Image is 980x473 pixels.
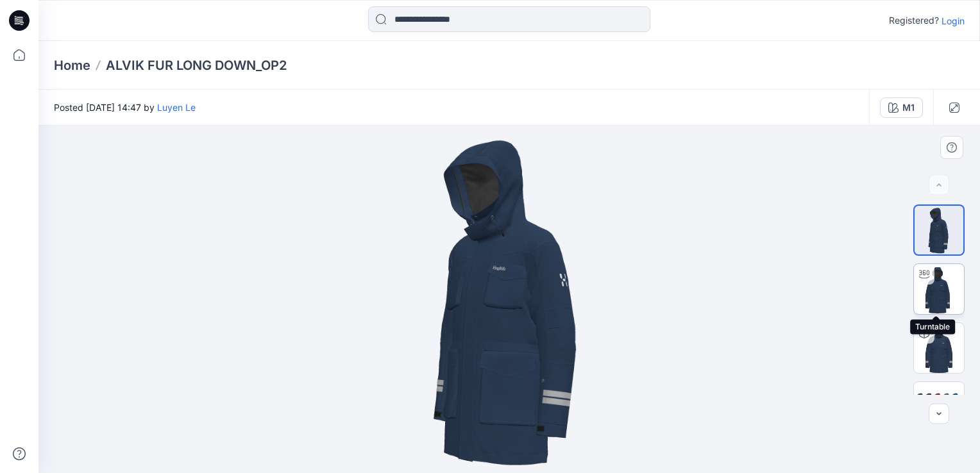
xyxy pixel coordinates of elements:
span: Posted [DATE] 14:47 by [54,101,196,114]
img: All colorways [914,392,964,422]
a: Luyen Le [157,102,196,113]
p: ALVIK FUR LONG DOWN_OP2 [106,56,287,74]
p: Login [942,14,965,28]
div: M1 [902,101,915,115]
p: Registered? [889,13,939,28]
button: M1 [880,97,923,118]
img: Turntable [914,264,964,314]
img: eyJhbGciOiJIUzI1NiIsImtpZCI6IjAiLCJzbHQiOiJzZXMiLCJ0eXAiOiJKV1QifQ.eyJkYXRhIjp7InR5cGUiOiJzdG9yYW... [335,126,683,473]
a: Home [54,56,90,74]
img: Thumbnail [915,206,963,254]
img: ALVIK FUR LONG DOWN_OP2 M1 [914,323,964,373]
